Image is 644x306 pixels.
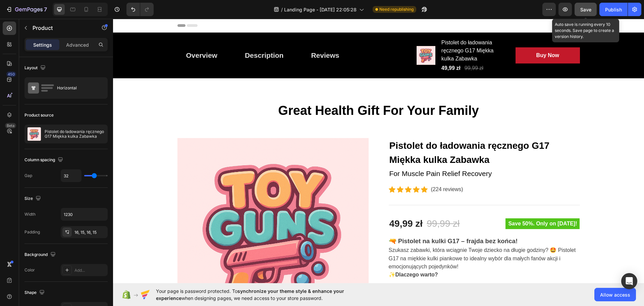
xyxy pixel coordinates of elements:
p: Product [33,24,90,32]
div: 99,99 zł [313,197,347,213]
p: Advanced [66,41,89,48]
p: 7 [44,5,47,13]
div: Add... [74,267,106,273]
h2: Pistolet do ładowania ręcznego G17 Miękka kulka Zabawka [328,19,392,45]
img: product feature img [28,127,41,141]
div: Buy Now [423,33,446,41]
div: Beta [5,123,16,128]
div: Publish [605,6,622,13]
p: For Muscle Pain Relief Recovery [276,149,466,160]
div: Size [24,194,42,203]
button: Publish [599,3,628,16]
span: Landing Page - [DATE] 22:05:28 [284,6,357,13]
button: 7 [3,3,50,16]
p: (224 reviews) [318,167,350,175]
div: Layout [24,63,47,73]
span: Save [580,7,591,12]
h2: Great Health Gift For Your Family [64,84,467,100]
p: Pistolet do ładowania ręcznego G17 Miękka kulka Zabawka [45,129,105,139]
span: / [281,6,283,13]
div: Open Intercom Messenger [621,273,637,289]
div: 49,99 zł [328,45,348,54]
p: Szukasz zabawki, która wciągnie Twoje dziecko na długie godziny? 🤩 Pistolet G17 na miękkie kulki ... [276,228,463,250]
div: Reviews [198,31,226,42]
button: Allow access [594,288,636,301]
span: Allow access [600,291,630,298]
span: Need republishing [379,6,414,12]
div: Width [24,211,36,217]
div: Gap [24,173,32,179]
span: synchronize your theme style & enhance your experience [156,288,344,301]
div: Color [24,267,35,273]
div: Column spacing [24,156,64,165]
div: 450 [6,72,16,77]
input: Auto [61,208,107,220]
div: Horizontal [57,80,98,96]
button: Buy Now [402,29,467,45]
iframe: Design area [113,19,644,283]
pre: Save 50%. Only on [DATE]! [392,200,467,210]
div: Shape [24,288,46,297]
h3: 🔫 Pistolet na kulki G17 – frajda bez końca! [276,219,405,226]
a: Description [123,27,179,46]
div: Background [24,250,57,259]
input: Auto [61,170,81,182]
div: Padding [24,229,40,235]
div: Product source [24,112,54,118]
h2: Pistolet do ładowania ręcznego G17 Miękka kulka Zabawka [276,119,467,149]
div: 49,99 zł [276,197,311,213]
p: Settings [33,41,52,48]
p: ✨ [276,253,325,259]
button: Save [575,3,597,16]
a: Reviews [189,27,235,46]
div: Undo/Redo [126,3,154,16]
div: 99,99 zł [351,45,371,54]
div: Description [132,31,171,42]
div: 16, 15, 16, 15 [74,229,106,235]
span: Your page is password protected. To when designing pages, we need access to your store password. [156,288,370,302]
strong: Dlaczego warto? [282,253,325,259]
